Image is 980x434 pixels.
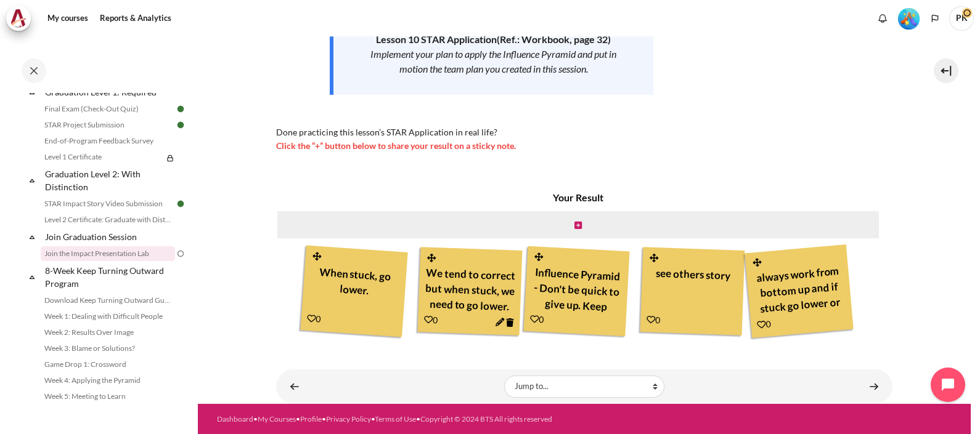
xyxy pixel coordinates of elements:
[41,118,175,132] a: STAR Project Submission
[530,312,544,326] div: 0
[530,315,539,324] i: Add a Like
[531,261,623,316] div: Influence Pyramid - Don't be quick to give up. Keep going lower.
[756,320,766,329] i: Add a Like
[356,47,631,76] p: Implement your plan to apply the Influence Pyramid and put in motion the team plan you created in...
[307,311,321,325] div: 0
[756,317,771,331] div: 0
[175,119,186,131] img: Done
[217,414,621,425] div: • • • • •
[282,374,307,398] a: ◄ Check-Up Quiz 5
[308,260,400,318] div: When stuck, go lower.
[175,248,186,259] img: To do
[311,252,322,261] i: Drag and drop this note
[41,309,175,324] a: Week 1: Dealing with Difficult People
[26,174,38,187] span: Collapse
[217,414,253,424] a: Dashboard
[6,6,37,31] a: Architeck Architeck
[276,127,497,137] span: Done practicing this lesson’s STAR Application in real life?
[41,293,175,308] a: Download Keep Turning Outward Guide
[426,254,437,263] i: Drag and drop this note
[574,221,582,230] i: Create new note in this column
[41,389,175,404] a: Week 5: Meeting to Learn
[41,246,175,261] a: Join the Impact Presentation Lab
[752,260,846,318] div: always work from bottom up and if stuck go lower or even break into smaller piece
[506,318,513,327] i: Delete this note
[10,9,27,28] img: Architeck
[307,314,316,323] i: Add a Like
[751,258,763,267] i: Drag and drop this note
[41,150,163,164] a: Level 1 Certificate
[41,196,175,211] a: STAR Impact Story Video Submission
[175,198,186,209] img: Done
[276,190,880,205] h4: Your Result
[96,6,176,31] a: Reports & Analytics
[376,33,497,45] strong: Lesson 10 STAR Application
[423,313,438,326] div: 0
[424,262,515,316] div: We tend to correct but when stuck, we need to go lower.
[41,102,175,116] a: Final Exam (Check-Out Quiz)
[420,414,552,424] a: Copyright © 2024 BTS All rights reserved
[26,231,38,243] span: Collapse
[43,6,92,31] a: My courses
[41,212,175,227] a: Level 2 Certificate: Graduate with Distinction
[43,166,175,195] a: Graduation Level 2: With Distinction
[43,262,175,292] a: 8-Week Keep Turning Outward Program
[26,271,38,283] span: Collapse
[496,318,504,326] i: Edit this note
[258,414,296,424] a: My Courses
[175,103,186,115] img: Done
[893,7,925,30] a: Level #5
[424,315,433,324] i: Add a Like
[533,252,544,262] i: Drag and drop this note
[862,374,886,398] a: Join Your Learning Lab Session #2 ►
[41,341,175,356] a: Week 3: Blame or Solutions?
[898,8,920,30] img: Level #5
[41,373,175,388] a: Week 4: Applying the Pyramid
[500,33,608,45] span: Ref.: Workbook, page 32
[647,262,738,316] div: see others story
[276,140,516,151] span: Click the “+” button below to share your result on a sticky note.
[949,6,974,31] span: PK
[648,254,659,263] i: Drag and drop this note
[949,6,974,31] a: User menu
[375,414,416,424] a: Terms of Use
[647,315,655,324] i: Add a Like
[898,7,920,30] div: Level #5
[300,414,322,424] a: Profile
[646,313,660,326] div: 0
[497,33,611,45] strong: ( )
[326,414,371,424] a: Privacy Policy
[41,357,175,372] a: Game Drop 1: Crossword
[926,9,944,28] button: Languages
[43,228,175,245] a: Join Graduation Session
[41,325,175,340] a: Week 2: Results Over Image
[873,9,892,28] div: Show notification window with no new notifications
[41,134,175,148] a: End-of-Program Feedback Survey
